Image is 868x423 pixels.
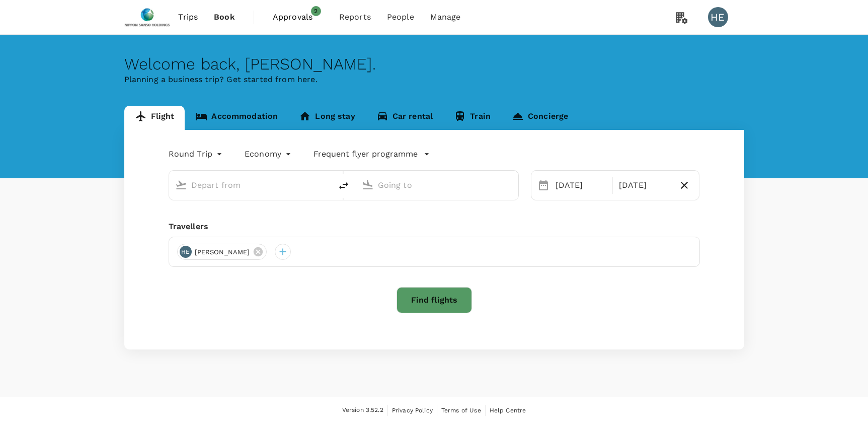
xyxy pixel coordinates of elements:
div: Travellers [169,221,700,233]
a: Flight [124,106,185,130]
div: Round Trip [169,146,225,162]
a: Help Centre [490,405,526,416]
span: Reports [339,11,371,23]
span: Terms of Use [441,407,481,414]
div: Welcome back , [PERSON_NAME] . [124,55,744,74]
span: 2 [311,6,321,16]
input: Going to [378,177,497,193]
span: Manage [430,11,461,23]
span: Book [214,11,235,23]
span: People [387,11,414,23]
a: Train [443,106,501,130]
a: Long stay [288,106,365,130]
img: Nippon Sanso Holdings Singapore Pte Ltd [124,6,171,28]
span: Trips [178,11,198,23]
a: Privacy Policy [392,405,433,416]
div: Economy [245,146,293,162]
button: Open [325,184,327,186]
div: HE[PERSON_NAME] [177,244,267,260]
button: Frequent flyer programme [313,148,430,160]
div: HE [180,246,192,258]
div: [DATE] [615,175,674,195]
span: Privacy Policy [392,407,433,414]
p: Frequent flyer programme [313,148,418,160]
input: Depart from [191,177,310,193]
a: Terms of Use [441,405,481,416]
a: Concierge [501,106,579,130]
button: Find flights [397,287,472,313]
button: Open [511,184,513,186]
button: delete [332,174,356,198]
span: Help Centre [490,407,526,414]
a: Car rental [366,106,444,130]
p: Planning a business trip? Get started from here. [124,74,744,86]
span: Approvals [273,11,323,23]
span: [PERSON_NAME] [189,247,256,257]
span: Version 3.52.2 [342,405,383,415]
a: Accommodation [185,106,288,130]
div: [DATE] [551,175,610,195]
div: HE [708,7,728,27]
